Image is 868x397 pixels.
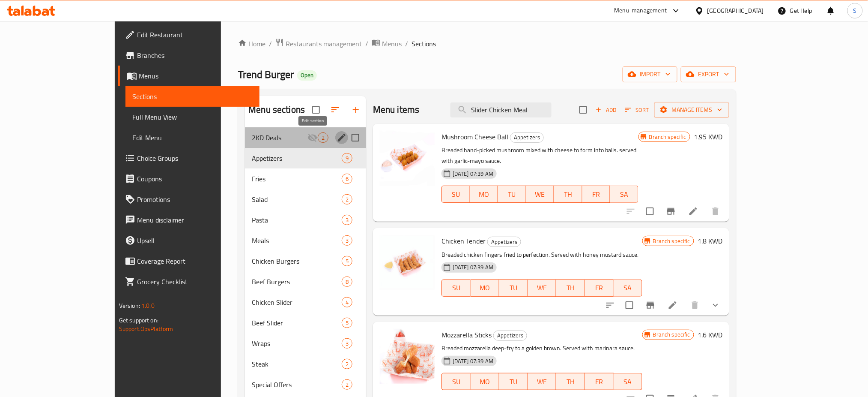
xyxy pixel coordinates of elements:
[132,91,253,102] span: Sections
[137,235,253,246] span: Upsell
[342,297,352,307] div: items
[614,188,635,201] span: SA
[685,295,705,316] button: delete
[528,280,557,297] button: WE
[498,186,526,203] button: TU
[526,186,555,203] button: WE
[560,282,582,294] span: TH
[503,376,525,388] span: TU
[307,101,325,119] span: Select all sections
[510,132,543,142] span: Appetizers
[441,145,638,166] p: Breaded hand-picked mushroom mixed with cheese to form into balls. served with garlic-mayo sauce.
[118,230,260,251] a: Upsell
[137,30,253,40] span: Edit Restaurant
[118,66,260,86] a: Menus
[252,338,342,349] span: Wraps
[510,132,544,143] div: Appetizers
[614,280,642,297] button: SA
[252,215,342,225] span: Pasta
[449,357,497,365] span: [DATE] 07:39 AM
[342,154,352,162] span: 9
[707,6,764,15] div: [GEOGRAPHIC_DATA]
[654,102,729,118] button: Manage items
[585,373,614,390] button: FR
[342,256,352,266] div: items
[441,373,471,390] button: SU
[342,381,352,389] span: 2
[335,131,348,144] button: edit
[373,103,420,116] h2: Menu items
[530,188,551,201] span: WE
[297,70,317,81] div: Open
[252,318,342,328] span: Beef Slider
[245,251,366,271] div: Chicken Burgers5
[139,71,253,81] span: Menus
[119,300,140,311] span: Version:
[372,38,402,49] a: Menus
[471,373,499,390] button: MO
[698,235,722,247] h6: 1.8 KWD
[646,133,690,141] span: Branch specific
[688,206,698,217] a: Edit menu item
[137,194,253,205] span: Promotions
[252,174,342,184] span: Fries
[617,282,639,294] span: SA
[307,132,318,143] svg: Inactive section
[441,280,471,297] button: SU
[588,282,610,294] span: FR
[245,333,366,354] div: Wraps3
[342,153,352,163] div: items
[503,282,525,294] span: TU
[342,318,352,328] div: items
[650,237,694,245] span: Branch specific
[661,201,681,222] button: Branch-specific-item
[445,376,467,388] span: SU
[137,153,253,163] span: Choice Groups
[252,153,342,163] span: Appetizers
[592,103,620,117] button: Add
[252,256,342,266] div: Chicken Burgers
[342,235,352,246] div: items
[342,319,352,327] span: 5
[245,271,366,292] div: Beef Burgers8
[132,132,253,143] span: Edit Menu
[640,295,661,316] button: Branch-specific-item
[252,194,342,205] span: Salad
[494,331,527,340] span: Appetizers
[245,374,366,395] div: Special Offers2
[252,379,342,390] span: Special Offers
[623,103,651,117] button: Sort
[118,251,260,271] a: Coverage Report
[380,329,435,384] img: Mozzarella Sticks
[245,189,366,210] div: Salad2
[342,257,352,265] span: 5
[365,39,368,49] li: /
[620,103,654,117] span: Sort items
[470,186,498,203] button: MO
[245,313,366,333] div: Beef Slider5
[119,315,158,326] span: Get support on:
[474,188,495,201] span: MO
[118,148,260,168] a: Choice Groups
[614,373,642,390] button: SA
[554,186,582,203] button: TH
[556,280,585,297] button: TH
[681,66,736,82] button: export
[600,295,620,316] button: sort-choices
[342,360,352,368] span: 2
[705,201,726,222] button: delete
[245,210,366,230] div: Pasta3
[252,297,342,307] div: Chicken Slider
[594,105,617,115] span: Add
[586,188,607,201] span: FR
[487,237,521,247] div: Appetizers
[137,277,253,287] span: Grocery Checklist
[252,132,307,143] span: 2KD Deals
[445,282,467,294] span: SU
[441,235,486,247] span: Chicken Tender
[445,188,466,201] span: SU
[450,102,552,117] input: search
